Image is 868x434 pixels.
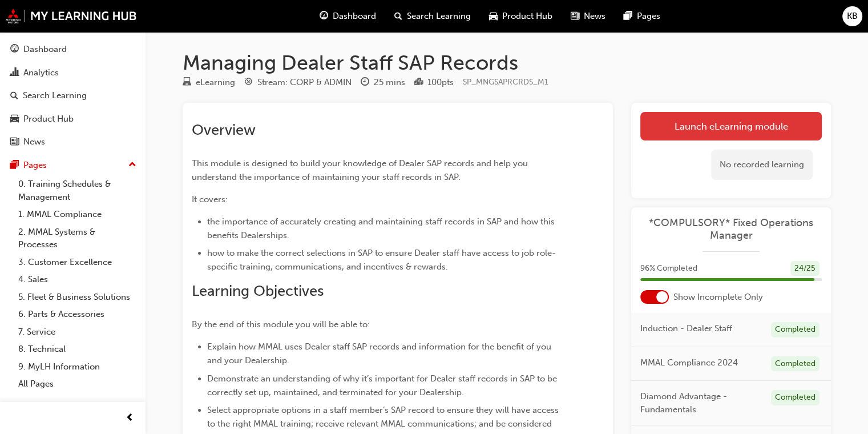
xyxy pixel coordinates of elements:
[192,319,370,329] span: By the end of this module you will be able to:
[463,77,548,87] span: Learning resource code
[584,10,605,23] span: News
[771,322,819,337] div: Completed
[10,45,19,55] span: guage-icon
[5,155,141,176] button: Pages
[23,89,87,102] div: Search Learning
[771,390,819,405] div: Completed
[10,114,19,124] span: car-icon
[192,121,256,139] span: Overview
[842,6,862,26] button: KB
[502,10,552,23] span: Product Hub
[192,282,324,300] span: Learning Objectives
[183,75,235,90] div: Type
[640,112,822,140] a: Launch eLearning module
[5,108,141,130] a: Product Hub
[5,85,141,106] a: Search Learning
[407,10,471,23] span: Search Learning
[790,261,819,276] div: 24 / 25
[207,341,554,365] span: Explain how MMAL uses Dealer staff SAP records and information for the benefit of you and your De...
[183,50,831,75] h1: Managing Dealer Staff SAP Records
[10,91,18,101] span: search-icon
[640,390,762,416] span: Diamond Advantage - Fundamentals
[244,78,253,88] span: target-icon
[23,112,74,126] div: Product Hub
[394,9,402,23] span: search-icon
[374,76,405,89] div: 25 mins
[489,9,498,23] span: car-icon
[196,76,235,89] div: eLearning
[14,271,141,288] a: 4. Sales
[320,9,328,23] span: guage-icon
[14,306,141,323] a: 6. Parts & Accessories
[5,37,141,155] button: DashboardAnalyticsSearch LearningProduct HubNews
[562,5,615,28] a: news-iconNews
[23,135,45,148] div: News
[128,158,136,172] span: up-icon
[207,216,557,240] span: the importance of accurately creating and maintaining staff records in SAP and how this benefits ...
[207,373,559,397] span: Demonstrate an understanding of why it’s important for Dealer staff records in SAP to be correctl...
[637,10,660,23] span: Pages
[192,158,530,182] span: This module is designed to build your knowledge of Dealer SAP records and help you understand the...
[10,68,19,78] span: chart-icon
[640,262,697,275] span: 96 % Completed
[23,43,67,56] div: Dashboard
[14,358,141,376] a: 9. MyLH Information
[361,78,369,88] span: clock-icon
[14,223,141,254] a: 2. MMAL Systems & Processes
[624,9,632,23] span: pages-icon
[192,194,228,204] span: It covers:
[361,75,405,90] div: Duration
[257,76,352,89] div: Stream: CORP & ADMIN
[427,76,454,89] div: 100 pts
[640,322,732,335] span: Induction - Dealer Staff
[480,5,562,28] a: car-iconProduct Hub
[6,9,137,23] img: mmal
[5,39,141,60] a: Dashboard
[5,131,141,152] a: News
[14,175,141,206] a: 0. Training Schedules & Management
[10,160,19,171] span: pages-icon
[414,75,454,90] div: Points
[14,323,141,341] a: 7. Service
[14,288,141,306] a: 5. Fleet & Business Solutions
[615,5,669,28] a: pages-iconPages
[673,291,763,304] span: Show Incomplete Only
[14,340,141,358] a: 8. Technical
[640,356,738,369] span: MMAL Compliance 2024
[244,75,352,90] div: Stream
[126,411,134,425] span: prev-icon
[23,159,47,172] div: Pages
[207,248,556,272] span: how to make the correct selections in SAP to ensure Dealer staff have access to job role-specific...
[771,356,819,372] div: Completed
[571,9,579,23] span: news-icon
[847,10,858,23] span: KB
[14,375,141,393] a: All Pages
[23,66,59,79] div: Analytics
[711,150,813,180] div: No recorded learning
[183,78,191,88] span: learningResourceType_ELEARNING-icon
[640,216,822,242] a: *COMPULSORY* Fixed Operations Manager
[14,254,141,271] a: 3. Customer Excellence
[10,137,19,147] span: news-icon
[333,10,376,23] span: Dashboard
[385,5,480,28] a: search-iconSearch Learning
[310,5,385,28] a: guage-iconDashboard
[414,78,423,88] span: podium-icon
[5,62,141,83] a: Analytics
[14,206,141,223] a: 1. MMAL Compliance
